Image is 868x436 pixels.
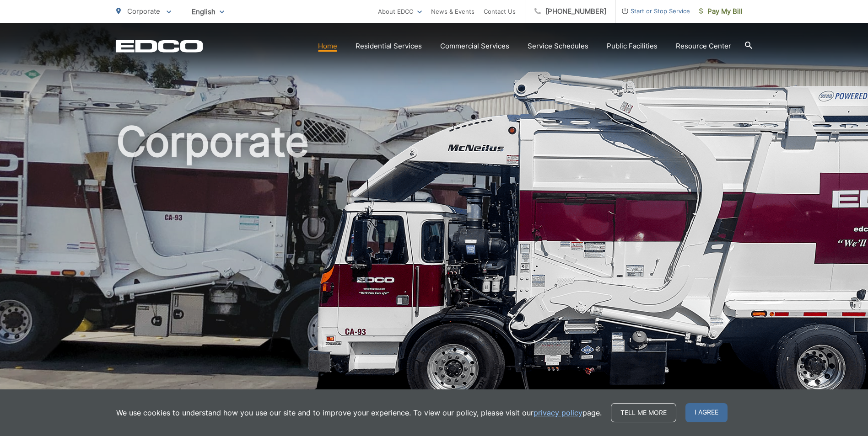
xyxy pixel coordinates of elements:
[116,40,203,53] a: EDCD logo. Return to the homepage.
[127,7,160,16] span: Corporate
[534,407,582,418] a: privacy policy
[607,41,658,52] a: Public Facilities
[685,403,728,422] span: I agree
[699,6,743,17] span: Pay My Bill
[611,403,676,422] a: Tell me more
[676,41,731,52] a: Resource Center
[356,41,422,52] a: Residential Services
[484,6,516,17] a: Contact Us
[431,6,474,17] a: News & Events
[116,407,602,418] p: We use cookies to understand how you use our site and to improve your experience. To view our pol...
[318,41,337,52] a: Home
[378,6,422,17] a: About EDCO
[116,119,752,408] h1: Corporate
[440,41,509,52] a: Commercial Services
[185,4,231,20] span: English
[528,41,588,52] a: Service Schedules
